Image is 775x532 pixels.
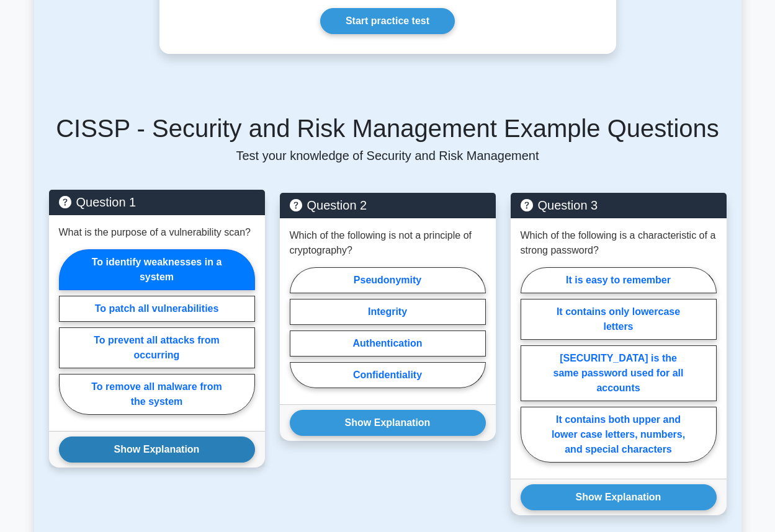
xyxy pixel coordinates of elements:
h5: Question 2 [290,198,486,213]
button: Show Explanation [59,437,255,463]
label: To prevent all attacks from occurring [59,327,255,368]
a: Start practice test [320,8,455,34]
h5: CISSP - Security and Risk Management Example Questions [49,113,727,143]
label: Authentication [290,330,486,357]
label: Integrity [290,299,486,325]
p: Which of the following is a characteristic of a strong password? [521,228,717,258]
label: Confidentiality [290,362,486,388]
p: Test your knowledge of Security and Risk Management [49,148,727,163]
h5: Question 3 [521,198,717,213]
label: Pseudonymity [290,267,486,293]
p: Which of the following is not a principle of cryptography? [290,228,486,258]
button: Show Explanation [290,410,486,436]
label: It contains both upper and lower case letters, numbers, and special characters [521,407,717,463]
label: [SECURITY_DATA] is the same password used for all accounts [521,345,717,401]
label: It is easy to remember [521,267,717,293]
label: To identify weaknesses in a system [59,249,255,290]
label: It contains only lowercase letters [521,299,717,340]
p: What is the purpose of a vulnerability scan? [59,225,251,240]
label: To patch all vulnerabilities [59,296,255,322]
button: Show Explanation [521,484,717,510]
label: To remove all malware from the system [59,374,255,415]
h5: Question 1 [59,195,255,210]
